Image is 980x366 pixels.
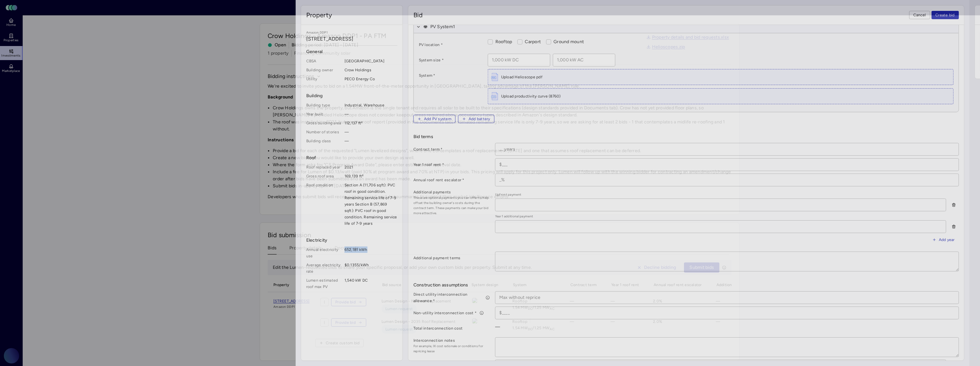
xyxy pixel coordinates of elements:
span: — [345,129,397,135]
span: 112,137 ft² [345,120,397,126]
span: Add PV system [424,116,451,122]
label: Contract term * [413,146,490,152]
label: PV location * [419,42,483,48]
label: Additional payments [413,189,490,195]
span: 2021 [345,164,397,170]
span: — [345,111,397,117]
button: Cancel [909,11,930,19]
span: Cancel [913,12,926,18]
span: PECO Energy Co [345,76,397,82]
span: Upload Helioscope pdf [501,74,542,80]
span: CBSA [306,58,342,64]
span: Industrial, Warehouse [345,102,397,108]
span: Property [306,11,332,19]
label: Total interconnection cost [413,325,490,331]
span: 652,181 kWh [345,246,397,259]
span: PV System 1 [430,23,455,30]
label: System size * [419,57,483,63]
button: Add battery [458,115,494,123]
label: Interconnection notes [413,337,490,344]
span: Gross building area [306,120,342,126]
span: Upload productivity curve (8760) [501,93,561,99]
span: — [345,138,397,144]
span: Add year [939,237,955,243]
span: Electricity [306,237,397,244]
span: Annual electricity use [306,246,342,259]
img: svg%3e [491,91,499,101]
input: 1,000 kW AC [553,54,615,66]
span: For example, IX cost rationale or conditions for repricing lease [413,344,490,354]
input: 1,000 kW DC [488,54,550,66]
button: Add PV system [413,115,456,123]
span: These are optional payments you can offer to help offset the building owner's costs during the co... [413,195,490,216]
span: Roof condition [306,182,342,227]
span: Crow Holdings [345,67,397,73]
span: Create bid [935,12,955,18]
span: Add battery [469,116,490,122]
input: __ years [495,143,959,155]
span: 169,139 ft² [345,173,397,179]
span: Upfront payment [495,192,946,197]
span: Rooftop [495,39,512,44]
button: PV System1 [414,21,959,33]
label: Direct utility interconnection allowance * [413,291,490,304]
label: Annual roof rent escalator * [413,177,490,183]
span: Building type [306,102,342,108]
span: [GEOGRAPHIC_DATA] [345,58,397,64]
input: _% [495,174,959,186]
span: Building class [306,138,342,144]
span: Amazon DDP1 [306,30,397,35]
span: Bid [413,11,423,19]
span: Bid terms [413,133,959,140]
span: Construction assumptions [413,282,959,289]
label: Additional payment terms [413,255,490,261]
input: Max without reprice [495,292,959,304]
span: Year built [306,111,342,117]
span: General [306,48,397,55]
span: [STREET_ADDRESS] [306,35,397,43]
div: — [495,322,959,332]
span: Carport [525,39,541,44]
span: Roof replaced year [306,164,342,170]
label: System * [419,72,483,79]
span: Gross roof area [306,173,342,179]
span: Number of stories [306,129,342,135]
span: Section A (11,706 sqft): PVC roof in good condition. Remaining service life of 7-9 years Section ... [345,182,397,227]
span: Building owner [306,67,342,73]
label: Year 1 roof rent * [413,161,490,168]
label: Non-utility interconnection cost * [413,310,490,316]
span: 1,540 kW DC [345,277,397,290]
img: svg%3e [491,72,499,82]
input: $___ [495,159,959,171]
span: Ground mount [553,39,584,44]
span: $0.1355/kWh [345,262,397,275]
span: Building [306,92,397,99]
span: Roof [306,154,397,161]
input: $____ [495,307,959,319]
span: Lumen estimated roof max PV [306,277,342,290]
span: Average electricity rate [306,262,342,275]
button: Add year [928,236,959,244]
span: Utility [306,76,342,82]
button: Create bid [931,11,959,19]
span: Year 1 additional payment [495,214,946,219]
